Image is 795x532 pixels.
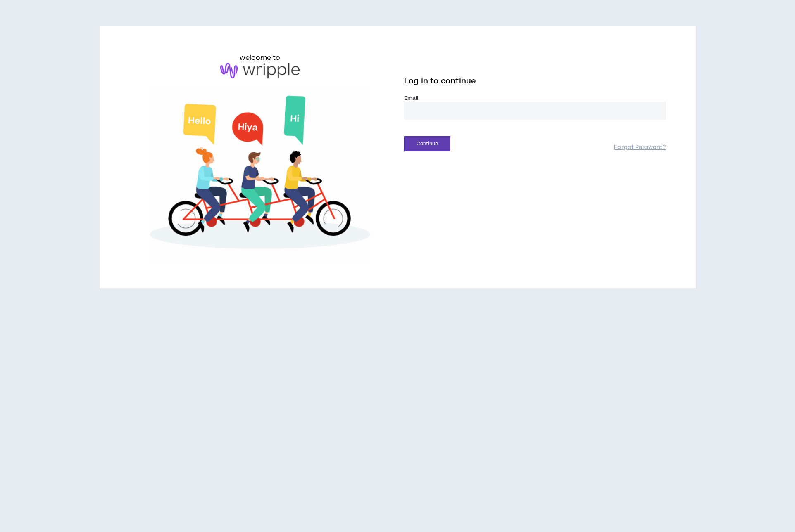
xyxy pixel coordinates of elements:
a: Forgot Password? [614,144,666,151]
span: Log in to continue [404,76,476,86]
img: logo-brand.png [220,63,300,78]
label: Email [404,95,666,102]
img: Welcome to Wripple [129,87,391,262]
h6: welcome to [240,53,281,63]
button: Continue [404,136,450,151]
